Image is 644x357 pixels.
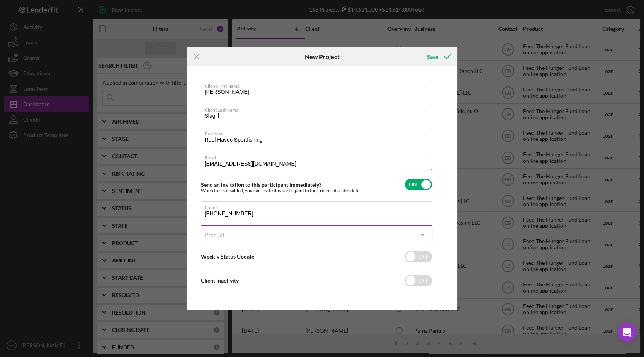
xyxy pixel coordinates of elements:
div: Open Intercom Messenger [618,323,636,342]
div: Save [427,49,438,64]
label: Client Last Name [205,104,432,113]
div: Product [205,232,224,238]
button: Save [419,49,457,64]
label: Weekly Status Update [201,253,254,260]
label: Send an invitation to this participant immediately? [201,181,321,188]
h6: New Project [304,53,339,60]
label: Client First Name [205,80,432,89]
label: Business [205,128,432,137]
label: Email [205,152,432,161]
div: When this is disabled, you can invite this participant to the project at a later date. [201,188,360,193]
label: Phone [205,202,432,210]
label: Client Inactivity [201,277,239,284]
